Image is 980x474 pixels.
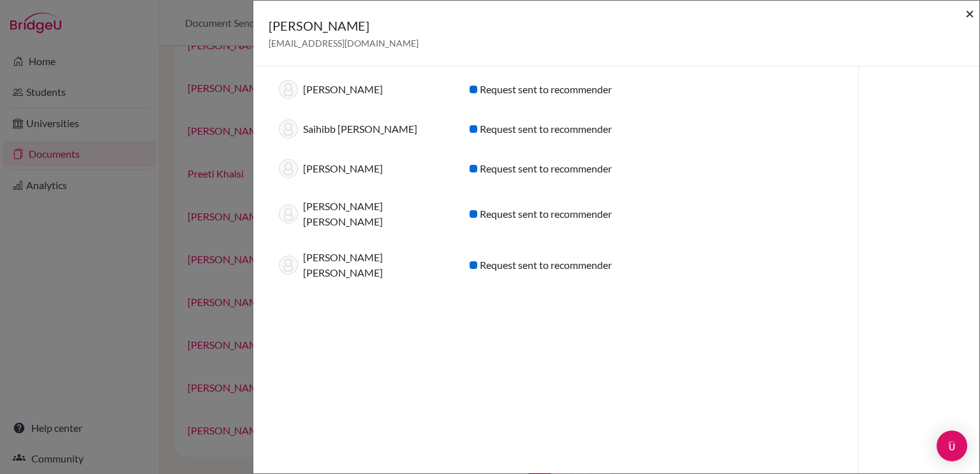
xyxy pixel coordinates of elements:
[269,159,460,178] div: [PERSON_NAME]
[279,159,298,178] img: thumb_default-9baad8e6c595f6d87dbccf3bc005204999cb094ff98a76d4c88bb8097aa52fd3.png
[279,119,298,139] img: thumb_default-9baad8e6c595f6d87dbccf3bc005204999cb094ff98a76d4c88bb8097aa52fd3.png
[269,38,419,49] span: [EMAIL_ADDRESS][DOMAIN_NAME]
[965,4,974,22] span: ×
[269,16,419,35] h5: [PERSON_NAME]
[937,431,967,461] div: Open Intercom Messenger
[269,80,460,99] div: [PERSON_NAME]
[460,121,651,137] div: Request sent to recommender
[269,250,460,280] div: [PERSON_NAME] [PERSON_NAME]
[460,206,651,222] div: Request sent to recommender
[460,82,651,97] div: Request sent to recommender
[279,80,298,99] img: thumb_default-9baad8e6c595f6d87dbccf3bc005204999cb094ff98a76d4c88bb8097aa52fd3.png
[269,199,460,229] div: [PERSON_NAME] [PERSON_NAME]
[460,257,651,273] div: Request sent to recommender
[279,204,298,224] img: thumb_default-9baad8e6c595f6d87dbccf3bc005204999cb094ff98a76d4c88bb8097aa52fd3.png
[460,161,651,176] div: Request sent to recommender
[279,256,298,275] img: thumb_default-9baad8e6c595f6d87dbccf3bc005204999cb094ff98a76d4c88bb8097aa52fd3.png
[269,119,460,139] div: Saihibb [PERSON_NAME]
[965,6,974,21] button: Close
